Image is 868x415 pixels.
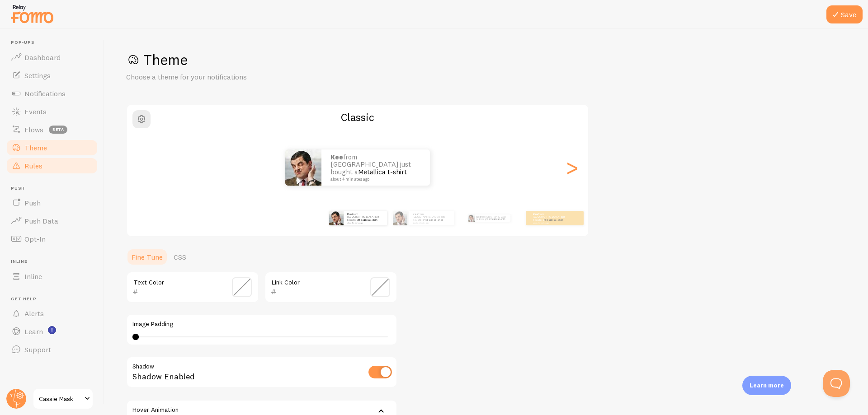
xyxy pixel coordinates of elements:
[476,214,507,222] p: from [GEOGRAPHIC_DATA] just bought a
[132,320,391,328] label: Image Padding
[11,259,99,265] span: Inline
[126,51,846,69] h1: Theme
[126,356,397,389] div: Shadow Enabled
[413,212,418,216] strong: Kee
[533,222,568,224] small: about 4 minutes ago
[24,107,47,116] span: Events
[533,212,538,216] strong: Kee
[5,304,99,322] a: Alerts
[413,212,451,224] p: from [GEOGRAPHIC_DATA] just bought a
[476,215,481,218] strong: Kee
[358,168,407,176] a: Metallica t-shirt
[5,84,99,103] a: Notifications
[5,322,99,340] a: Learn
[126,248,168,266] a: Fine Tune
[126,72,343,82] p: Choose a theme for your notifications
[9,2,55,25] img: fomo-relay-logo-orange.svg
[5,230,99,248] a: Opt-In
[467,214,475,222] img: Fomo
[11,40,99,46] span: Pop-ups
[5,103,99,121] a: Events
[24,327,43,336] span: Learn
[24,125,43,134] span: Flows
[490,218,505,220] a: Metallica t-shirt
[24,89,66,98] span: Notifications
[5,48,99,66] a: Dashboard
[24,161,42,170] span: Rules
[24,198,41,207] span: Push
[285,149,321,186] img: Fomo
[329,211,344,225] img: Fomo
[413,222,450,224] small: about 4 minutes ago
[330,153,343,161] strong: Kee
[823,370,850,397] iframe: Help Scout Beacon - Open
[49,126,67,134] span: beta
[39,393,82,404] span: Cassie Mask
[566,135,577,200] div: Next slide
[330,177,418,182] small: about 4 minutes ago
[24,345,51,354] span: Support
[533,212,569,224] p: from [GEOGRAPHIC_DATA] just bought a
[11,186,99,191] span: Push
[347,212,383,224] p: from [GEOGRAPHIC_DATA] just bought a
[24,216,58,225] span: Push Data
[127,110,588,124] h2: Classic
[24,53,61,62] span: Dashboard
[347,212,352,216] strong: Kee
[544,218,563,222] a: Metallica t-shirt
[393,211,407,225] img: Fomo
[5,340,99,359] a: Support
[168,248,192,266] a: CSS
[24,143,47,152] span: Theme
[347,222,382,224] small: about 4 minutes ago
[330,154,421,182] p: from [GEOGRAPHIC_DATA] just bought a
[24,272,42,281] span: Inline
[11,296,99,302] span: Get Help
[24,234,46,243] span: Opt-In
[5,212,99,230] a: Push Data
[750,381,784,390] p: Learn more
[742,376,791,395] div: Learn more
[5,139,99,157] a: Theme
[5,157,99,175] a: Rules
[5,194,99,212] a: Push
[424,218,443,222] a: Metallica t-shirt
[358,218,377,222] a: Metallica t-shirt
[5,66,99,84] a: Settings
[24,309,44,318] span: Alerts
[48,326,56,334] svg: <p>Watch New Feature Tutorials!</p>
[24,71,51,80] span: Settings
[33,388,94,410] a: Cassie Mask
[5,121,99,139] a: Flows beta
[5,267,99,285] a: Inline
